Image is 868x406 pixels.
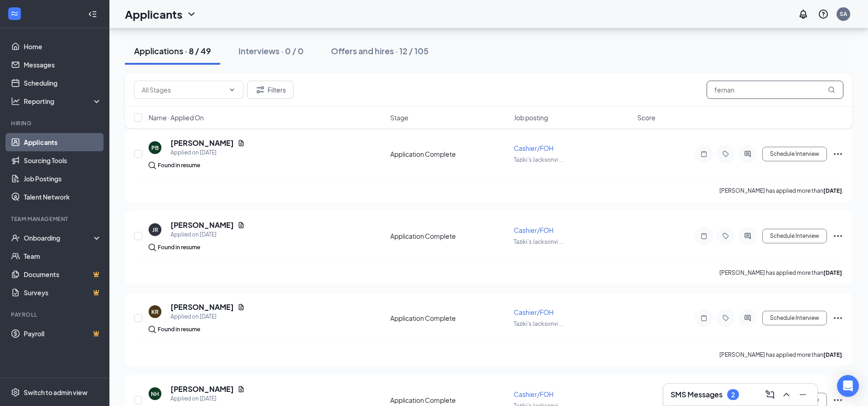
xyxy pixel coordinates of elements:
[390,313,508,323] div: Application Complete
[637,113,656,122] span: Score
[11,119,100,127] div: Hiring
[762,147,827,161] button: Schedule Interview
[514,320,563,327] span: Taziki's Jacksonvi ...
[24,74,102,92] a: Scheduling
[837,375,859,397] div: Open Intercom Messenger
[796,387,810,402] button: Minimize
[763,387,777,402] button: ComposeMessage
[24,170,102,188] a: Job Postings
[781,389,792,400] svg: ChevronUp
[88,10,97,19] svg: Collapse
[238,303,245,311] svg: Document
[828,86,835,93] svg: MagnifyingGlass
[719,269,843,277] p: [PERSON_NAME] has applied more than .
[797,389,808,400] svg: Minimize
[255,84,266,95] svg: Filter
[24,324,102,343] a: PayrollCrown
[720,150,731,158] svg: Tag
[742,232,753,240] svg: ActiveChat
[10,9,19,18] svg: WorkstreamLogo
[24,233,94,242] div: Onboarding
[152,226,158,234] div: JR
[11,215,100,223] div: Team Management
[158,161,200,170] div: Found in resume
[170,138,234,148] h5: [PERSON_NAME]
[238,385,245,393] svg: Document
[514,390,553,398] span: Cashier/FOH
[823,351,842,358] b: [DATE]
[238,45,304,57] div: Interviews · 0 / 0
[840,10,847,18] div: SA
[390,231,508,241] div: Application Complete
[11,233,20,242] svg: UserCheck
[832,395,843,406] svg: Ellipses
[24,265,102,283] a: DocumentsCrown
[158,325,200,334] div: Found in resume
[11,388,20,397] svg: Settings
[671,390,723,400] h3: SMS Messages
[158,243,200,252] div: Found in resume
[720,232,731,240] svg: Tag
[24,97,102,106] div: Reporting
[331,45,429,57] div: Offers and hires · 12 / 105
[514,226,553,234] span: Cashier/FOH
[698,150,709,158] svg: Note
[832,231,843,242] svg: Ellipses
[731,391,735,399] div: 2
[698,314,709,322] svg: Note
[390,396,508,405] div: Application Complete
[142,85,225,95] input: All Stages
[170,220,234,230] h5: [PERSON_NAME]
[149,244,156,251] img: search.bf7aa3482b7795d4f01b.svg
[238,221,245,229] svg: Document
[24,188,102,206] a: Talent Network
[186,9,197,20] svg: ChevronDown
[170,394,245,403] div: Applied on [DATE]
[818,9,829,20] svg: QuestionInfo
[832,313,843,324] svg: Ellipses
[823,269,842,276] b: [DATE]
[514,144,553,152] span: Cashier/FOH
[151,390,159,398] div: NH
[149,326,156,333] img: search.bf7aa3482b7795d4f01b.svg
[24,37,102,56] a: Home
[151,308,159,316] div: KR
[762,311,827,325] button: Schedule Interview
[238,139,245,147] svg: Document
[514,308,553,316] span: Cashier/FOH
[832,149,843,159] svg: Ellipses
[151,144,159,152] div: PB
[765,389,775,400] svg: ComposeMessage
[149,162,156,169] img: search.bf7aa3482b7795d4f01b.svg
[24,56,102,74] a: Messages
[149,113,204,122] span: Name · Applied On
[762,229,827,243] button: Schedule Interview
[11,97,20,106] svg: Analysis
[125,6,182,22] h1: Applicants
[720,314,731,322] svg: Tag
[228,86,236,93] svg: ChevronDown
[24,388,88,397] div: Switch to admin view
[11,311,100,319] div: Payroll
[514,238,563,245] span: Taziki's Jacksonvi ...
[514,113,548,122] span: Job posting
[170,384,234,394] h5: [PERSON_NAME]
[798,9,809,20] svg: Notifications
[742,150,753,158] svg: ActiveChat
[779,387,794,402] button: ChevronUp
[24,133,102,151] a: Applicants
[24,151,102,170] a: Sourcing Tools
[24,283,102,302] a: SurveysCrown
[247,81,294,99] button: Filter Filters
[719,351,843,359] p: [PERSON_NAME] has applied more than .
[823,187,842,194] b: [DATE]
[170,302,234,312] h5: [PERSON_NAME]
[170,148,245,157] div: Applied on [DATE]
[707,81,843,99] input: Search in applications
[390,149,508,159] div: Application Complete
[170,312,245,321] div: Applied on [DATE]
[24,247,102,265] a: Team
[170,230,245,239] div: Applied on [DATE]
[698,232,709,240] svg: Note
[390,113,408,122] span: Stage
